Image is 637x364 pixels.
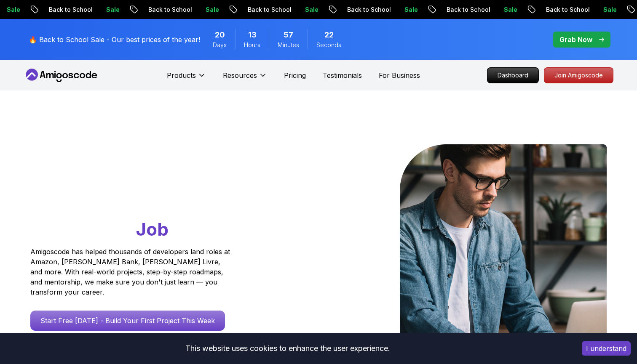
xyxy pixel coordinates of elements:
[278,41,299,49] span: Minutes
[323,70,362,80] a: Testimonials
[134,5,191,14] p: Back to School
[167,70,206,87] button: Products
[213,41,227,49] span: Days
[544,67,613,83] a: Join Amigoscode
[215,29,225,41] span: 20 Days
[30,144,262,242] h1: Go From Learning to Hired: Master Java, Spring Boot & Cloud Skills That Get You the
[432,5,490,14] p: Back to School
[490,5,517,14] p: Sale
[316,41,341,49] span: Seconds
[167,70,196,80] p: Products
[6,339,569,358] div: This website uses cookies to enhance the user experience.
[30,311,225,331] a: Start Free [DATE] - Build Your First Project This Week
[284,29,293,41] span: 57 Minutes
[487,68,538,83] p: Dashboard
[92,5,119,14] p: Sale
[136,218,169,240] span: Job
[284,70,306,80] a: Pricing
[223,70,257,80] p: Resources
[582,341,631,356] button: Accept cookies
[248,29,257,41] span: 13 Hours
[544,68,613,83] p: Join Amigoscode
[559,35,592,45] p: Grab Now
[233,5,291,14] p: Back to School
[29,35,200,45] p: 🔥 Back to School Sale - Our best prices of the year!
[487,67,539,83] a: Dashboard
[244,41,260,49] span: Hours
[35,5,92,14] p: Back to School
[390,5,417,14] p: Sale
[191,5,218,14] p: Sale
[333,5,390,14] p: Back to School
[30,247,233,297] p: Amigoscode has helped thousands of developers land roles at Amazon, [PERSON_NAME] Bank, [PERSON_N...
[400,144,607,361] img: hero
[589,5,616,14] p: Sale
[379,70,420,80] a: For Business
[532,5,589,14] p: Back to School
[291,5,318,14] p: Sale
[324,29,334,41] span: 22 Seconds
[223,70,267,87] button: Resources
